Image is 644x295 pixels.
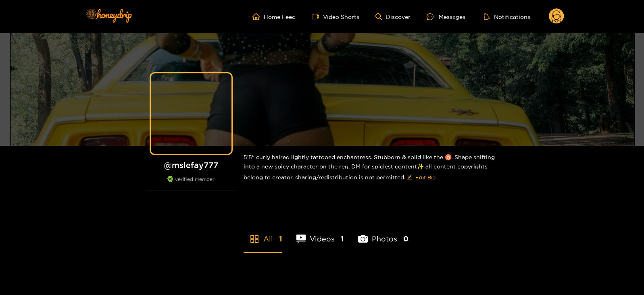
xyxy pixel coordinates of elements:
button: editEdit Bio [405,171,437,184]
span: edit [407,175,412,181]
span: video-camera [312,13,323,20]
li: Photos [358,216,408,252]
div: 5'5" curly haired lightly tattooed enchantress. Stubborn & solid like the ♉️. Shape shifting into... [244,146,506,190]
span: Edit Bio [415,173,436,181]
span: 1 [279,234,282,244]
a: Home Feed [252,13,296,20]
span: 1 [341,234,344,244]
li: All [244,216,282,252]
button: Notifications [481,12,533,21]
a: Discover [375,13,411,20]
span: appstore [250,234,259,244]
div: Messages [427,12,465,21]
span: 0 [403,234,408,244]
span: home [252,13,264,20]
h1: @ mslefay777 [147,160,236,170]
a: Video Shorts [312,13,359,20]
li: Videos [296,216,344,252]
div: verified member [147,176,236,191]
